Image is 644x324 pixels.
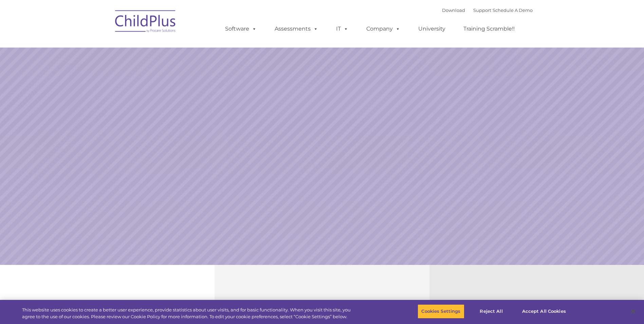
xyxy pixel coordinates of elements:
a: Schedule A Demo [493,7,533,13]
div: This website uses cookies to create a better user experience, provide statistics about user visit... [22,307,354,320]
button: Close [626,304,641,319]
font: | [442,7,533,13]
button: Accept All Cookies [518,304,570,319]
button: Cookies Settings [418,304,464,319]
img: ChildPlus by Procare Solutions [112,5,180,39]
a: Company [360,22,407,36]
span: Last name [94,45,115,50]
a: Assessments [268,22,325,36]
a: IT [329,22,355,36]
button: Reject All [470,304,513,319]
a: Support [473,7,491,13]
a: University [411,22,452,36]
span: Phone number [94,73,123,78]
a: Software [218,22,263,36]
a: Download [442,7,465,13]
a: Training Scramble!! [457,22,521,36]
